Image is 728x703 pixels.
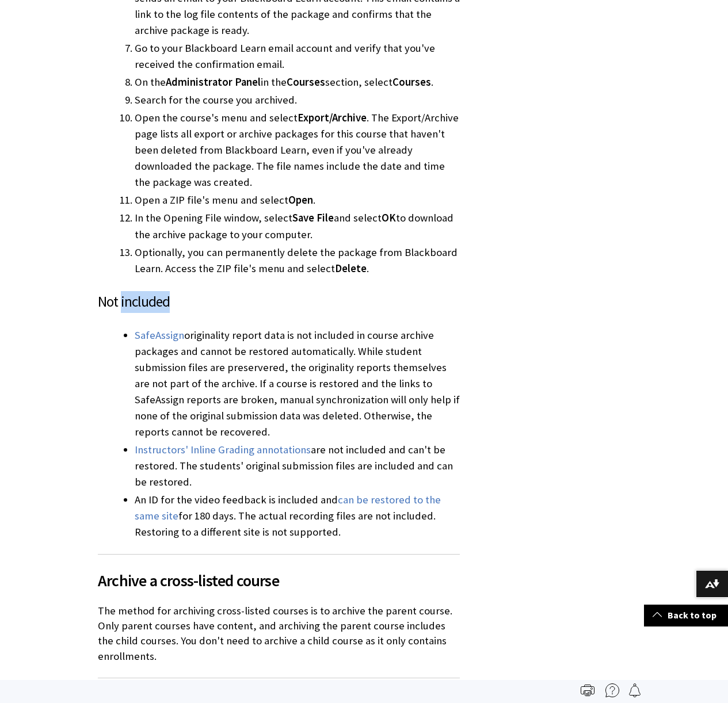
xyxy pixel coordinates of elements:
li: An ID for the video feedback is included and for 180 days. The actual recording files are not inc... [135,492,460,540]
h3: Not included [98,291,460,313]
li: Optionally, you can permanently delete the package from Blackboard Learn. Access the ZIP file's m... [135,244,460,277]
span: Courses [287,75,325,89]
span: Open [288,193,313,207]
img: Follow this page [628,683,642,697]
li: are not included and can't be restored. The students' original submission files are included and ... [135,442,460,490]
a: SafeAssign [135,328,184,342]
li: Open the course's menu and select . The Export/Archive page lists all export or archive packages ... [135,110,460,190]
li: Open a ZIP file's menu and select . [135,192,460,208]
img: Print [581,683,594,697]
span: Export/Archive [298,111,367,124]
span: Archive a cross-listed course [98,568,460,593]
li: Search for the course you archived. [135,92,460,108]
span: Delete [335,262,367,275]
li: originality report data is not included in course archive packages and cannot be restored automat... [135,327,460,440]
a: Back to top [644,605,728,626]
span: Courses [392,75,431,89]
span: OK [382,211,396,224]
li: On the in the section, select . [135,74,460,90]
p: The method for archiving cross-listed courses is to archive the parent course. Only parent course... [98,603,460,664]
li: Go to your Blackboard Learn email account and verify that you've received the confirmation email. [135,40,460,72]
img: More help [605,683,619,697]
span: Save File [292,211,334,224]
a: Instructors' Inline Grading annotations [135,443,311,457]
li: In the Opening File window, select and select to download the archive package to your computer. [135,210,460,242]
span: Administrator Panel [166,75,261,89]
